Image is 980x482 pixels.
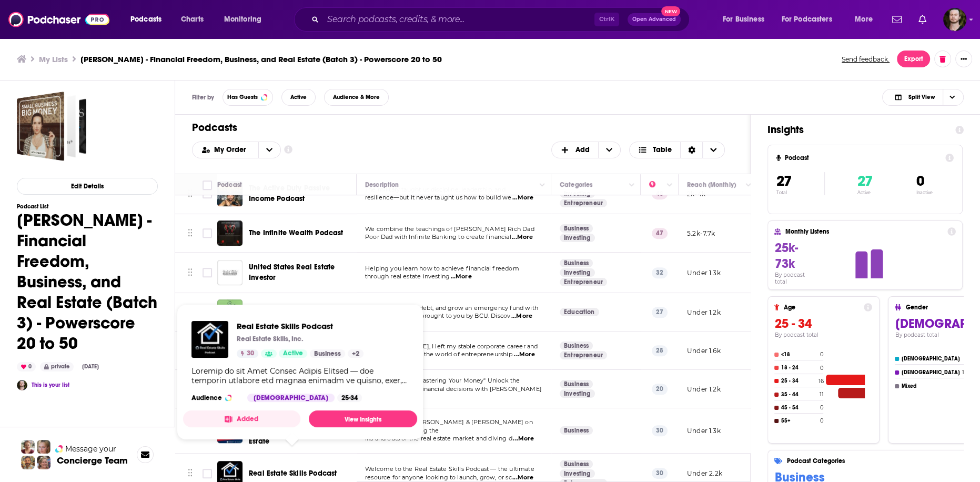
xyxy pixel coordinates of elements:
a: Active [279,349,307,358]
span: Podcasts [130,12,161,27]
p: 30 [652,468,668,478]
span: United States Real Estate Investor [249,263,335,282]
p: 28 [652,345,668,356]
a: Entrepreneur [560,199,607,207]
h4: 0 [820,417,823,424]
p: Under 1.3k [687,268,721,277]
h4: 0 [820,404,823,411]
span: Real Estate Skills Podcast [249,469,337,478]
a: Business [560,426,593,435]
span: Message your [65,444,116,454]
button: Added [183,410,300,427]
a: Whitney Hutten - Financial Freedom, Business, and Real Estate (Batch 3) - Powerscore 20 to 50 [17,92,86,161]
h4: Monthly Listens [785,228,943,235]
p: 47 [652,228,668,238]
p: Under 1.3k [687,426,721,435]
h1: Podcasts [192,121,725,134]
span: ins and outs of the real estate market and diving d [365,435,512,442]
button: + Add [551,142,621,158]
span: For Business [723,12,764,27]
p: Active [857,190,873,195]
button: Show profile menu [943,8,966,31]
h4: 25 - 34 [781,378,816,384]
img: Barbara Profile [37,456,50,469]
a: My Lists [39,54,68,64]
div: Loremip do sit Amet Consec Adipis Elitsed — doe temporin utlabore etd magnaa enimadm ve quisno, e... [191,366,409,385]
span: Toggle select row [203,228,212,238]
button: Move [187,226,194,242]
img: The Infinite Wealth Podcast [217,220,243,246]
h4: By podcast total [774,332,872,338]
span: "Raiz Your Game: Mastering Your Money" Unlock the [365,377,520,384]
a: Business [560,342,593,350]
h4: 55+ [781,418,817,424]
p: 20 [652,384,668,394]
span: ...More [512,474,533,482]
p: 27 [652,307,668,317]
button: open menu [775,11,847,28]
span: Hi I’m Cam! In [DATE], I left my stable corporate career and [365,343,538,350]
a: Business [560,224,593,233]
a: Show notifications dropdown [914,11,931,28]
span: Active [283,348,303,359]
a: Show notifications dropdown [888,11,906,28]
button: Active [281,89,316,106]
img: Jon Profile [21,456,35,469]
span: Helping you learn how to achieve financial freedom [365,265,519,272]
h4: Mixed [901,383,962,389]
h1: [PERSON_NAME] - Financial Freedom, Business, and Real Estate (Batch 3) - Powerscore 20 to 50 [17,210,158,354]
button: open menu [217,11,275,28]
h3: Podcast List [17,203,158,210]
h4: 18 - 24 [781,365,817,371]
h1: Insights [767,123,947,136]
button: Show More Button [955,51,972,67]
a: Real Estate Skills Podcast [249,468,337,479]
button: Column Actions [536,179,549,192]
span: ...More [514,350,535,359]
button: open menu [715,11,777,28]
span: Active [290,94,307,100]
a: Real Estate Skills Podcast [191,321,228,358]
span: resilience—but it never taught us how to build we [365,194,511,201]
span: 30 [247,348,254,359]
a: Investing [560,469,595,478]
button: open menu [123,11,175,28]
h2: Choose View [882,89,964,106]
h4: 11 [819,391,823,398]
h4: 35 - 44 [781,391,817,398]
a: Business [560,259,593,267]
input: Search podcasts, credits, & more... [323,11,594,28]
span: Ctrl K [594,13,619,26]
span: Audience & More [333,94,380,100]
h4: Podcast [785,154,941,162]
span: ...More [512,233,533,242]
button: open menu [847,11,886,28]
h4: 0 [820,351,823,358]
p: 30 [652,425,668,436]
span: resource for anyone looking to launch, grow, or sc [365,474,512,481]
span: For Podcasters [782,12,832,27]
span: 25k-73k [774,240,797,272]
div: private [40,362,74,371]
p: Under 2.2k [687,469,722,478]
h4: [DEMOGRAPHIC_DATA] [901,369,959,376]
h3: [PERSON_NAME] - Financial Freedom, Business, and Real Estate (Batch 3) - Powerscore 20 to 50 [80,54,442,64]
div: 0 [17,362,36,371]
span: Toggle select row [203,469,212,478]
div: Podcast [217,178,242,191]
a: Investing [560,389,595,398]
a: Investing [560,234,595,242]
h3: Concierge Team [57,455,128,466]
h4: 16 [818,378,823,385]
p: Under 1.2k [687,308,721,317]
span: ...More [450,273,471,281]
span: My Order [214,146,250,154]
p: Real Estate Skills, Inc. [237,335,303,343]
button: Audience & More [324,89,389,106]
h4: By podcast total [774,272,817,285]
img: Jules Profile [37,440,50,454]
button: Choose View [629,142,725,158]
a: United States Real Estate Investor [217,260,243,285]
span: Split View [908,94,934,100]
